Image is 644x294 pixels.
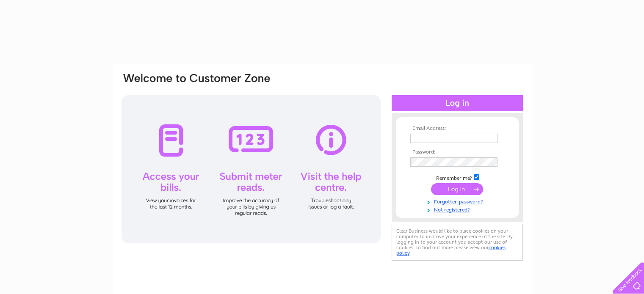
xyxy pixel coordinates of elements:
a: Forgotten password? [410,197,506,205]
th: Password: [408,149,506,155]
div: Clear Business would like to place cookies on your computer to improve your experience of the sit... [392,224,523,261]
a: Not registered? [410,205,506,213]
td: Remember me? [408,173,506,181]
th: Email Address: [408,126,506,132]
input: Submit [431,183,483,195]
a: cookies policy [396,245,506,256]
